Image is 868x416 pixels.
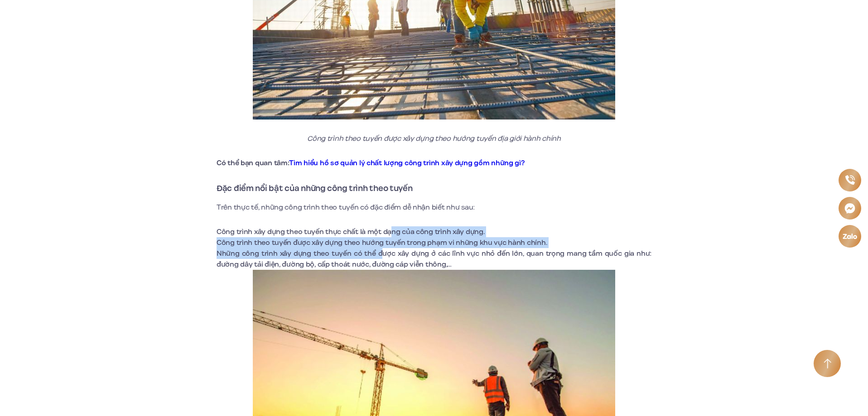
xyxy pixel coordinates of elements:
[217,158,525,168] strong: Có thể bạn quan tâm:
[217,248,651,270] li: Những công trình xây dựng theo tuyến có thể được xây dựng ở các lĩnh vực nhỏ đến lớn, quan trọng ...
[217,226,651,237] li: Công trình xây dựng theo tuyến thực chất là một dạng của công trình xây dựng.
[824,359,831,369] img: Arrow icon
[844,202,855,214] img: Messenger icon
[217,202,651,213] p: Trên thực tế, những công trình theo tuyến có đặc điểm dễ nhận biết như sau:
[217,182,413,194] strong: Đặc điểm nổi bật của những công trình theo tuyến
[842,233,858,239] img: Zalo icon
[307,134,561,143] em: Công trình theo tuyến được xây dựng theo hướng tuyến địa giới hành chính
[845,175,855,185] img: Phone icon
[289,158,525,168] a: Tìm hiểu hồ sơ quản lý chất lượng công trình xây dựng gồm những gì?
[217,237,651,248] li: Công trình theo tuyến được xây dựng theo hướng tuyến trong phạm vi những khu vực hành chính.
